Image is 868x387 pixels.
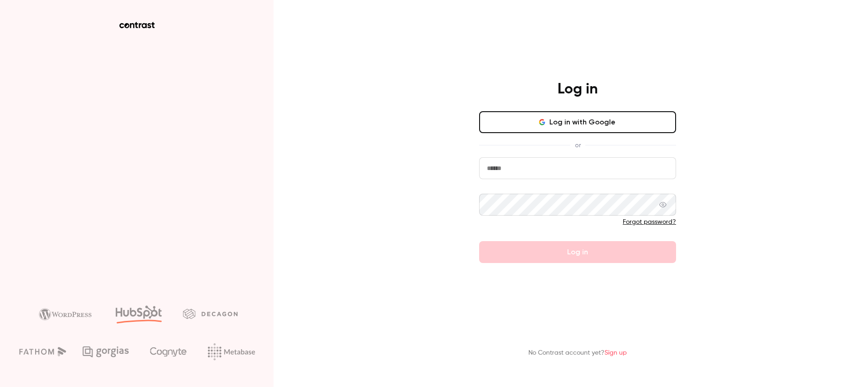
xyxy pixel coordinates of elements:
[558,80,598,98] h4: Log in
[623,219,676,225] a: Forgot password?
[528,348,627,358] p: No Contrast account yet?
[183,309,238,319] img: decagon
[570,140,585,150] span: or
[604,350,627,356] a: Sign up
[479,111,676,133] button: Log in with Google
